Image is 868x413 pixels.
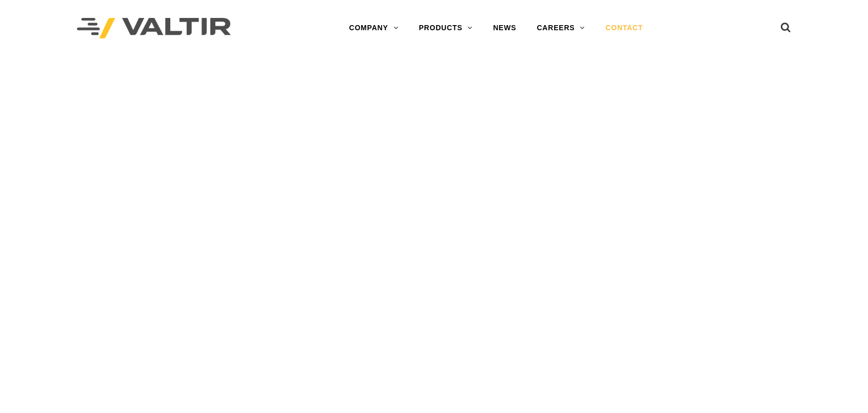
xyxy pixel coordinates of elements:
img: Valtir [77,18,231,39]
a: NEWS [483,18,526,38]
a: CAREERS [526,18,595,38]
a: PRODUCTS [408,18,483,38]
a: CONTACT [595,18,653,38]
a: COMPANY [339,18,408,38]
